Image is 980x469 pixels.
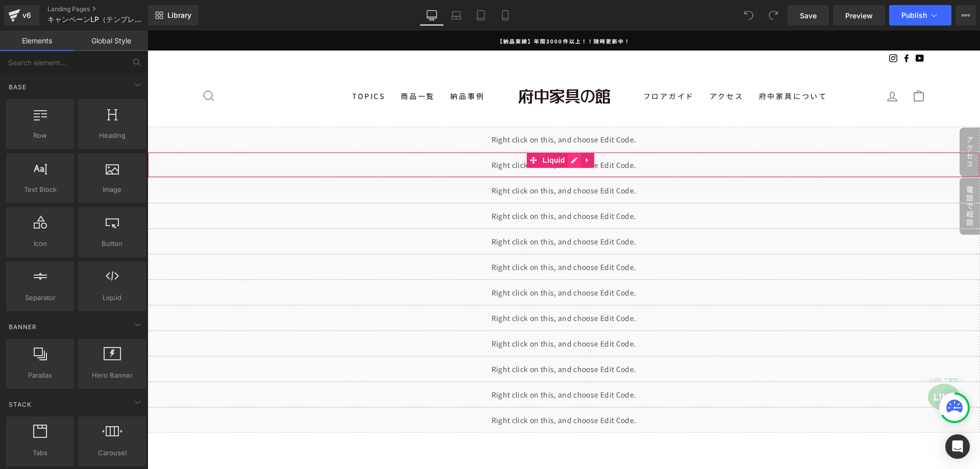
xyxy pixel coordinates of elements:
[8,322,38,332] span: Banner
[945,434,970,459] div: Open Intercom Messenger
[81,448,143,458] span: Carousel
[8,82,28,92] span: Base
[295,56,345,75] a: 納品事例
[4,5,39,26] a: v6
[845,10,873,21] span: Preview
[833,5,885,26] a: Preview
[9,184,71,195] span: Text Block
[81,130,143,141] span: Heading
[9,370,71,381] span: Parallax
[197,56,246,75] a: TOPICS
[9,238,71,249] span: Icon
[763,5,783,26] button: Redo
[148,5,199,26] a: New Library
[420,5,444,26] a: Desktop
[739,5,759,26] button: Undo
[469,5,493,26] a: Tablet
[955,5,976,26] button: More
[81,238,143,249] span: Button
[393,122,420,137] span: Liquid
[350,7,483,14] span: 【納品実績】年間3000件以上！！随時更新中！
[81,292,143,303] span: Liquid
[20,9,33,22] div: v6
[9,448,71,458] span: Tabs
[901,11,927,19] span: Publish
[167,11,191,20] span: Library
[444,5,469,26] a: Laptop
[110,45,722,86] div: Primary
[81,370,143,381] span: Hero Banner
[47,5,165,13] a: Landing Pages
[554,56,603,75] a: アクセス
[81,184,143,195] span: Image
[246,56,295,75] a: 商品一覧
[47,15,145,23] span: キャンペーンLP（テンプレート）
[9,130,71,141] span: Row
[604,56,688,75] a: 府中家具について
[9,292,71,303] span: Separator
[360,51,473,81] img: 府中家具の館
[493,5,518,26] a: Mobile
[488,56,555,75] a: フロアガイド
[433,122,447,137] a: Expand / Collapse
[8,400,33,409] span: Stack
[57,5,776,15] a: 【納品実績】年間3000件以上！！随時更新中！
[889,5,951,26] button: Publish
[800,10,817,21] span: Save
[74,31,148,51] a: Global Style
